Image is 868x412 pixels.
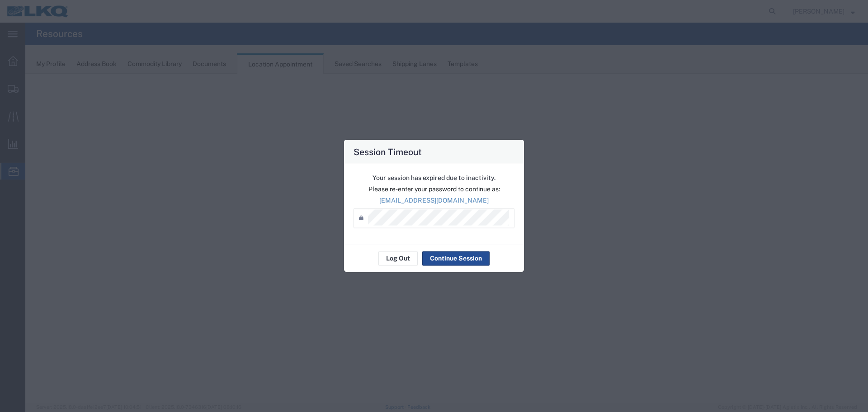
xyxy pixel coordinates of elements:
h4: Session Timeout [354,145,422,158]
p: [EMAIL_ADDRESS][DOMAIN_NAME] [354,195,514,205]
button: Log Out [378,251,418,265]
p: Your session has expired due to inactivity. [354,173,514,182]
button: Continue Session [422,251,490,265]
p: Please re-enter your password to continue as: [354,184,514,194]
